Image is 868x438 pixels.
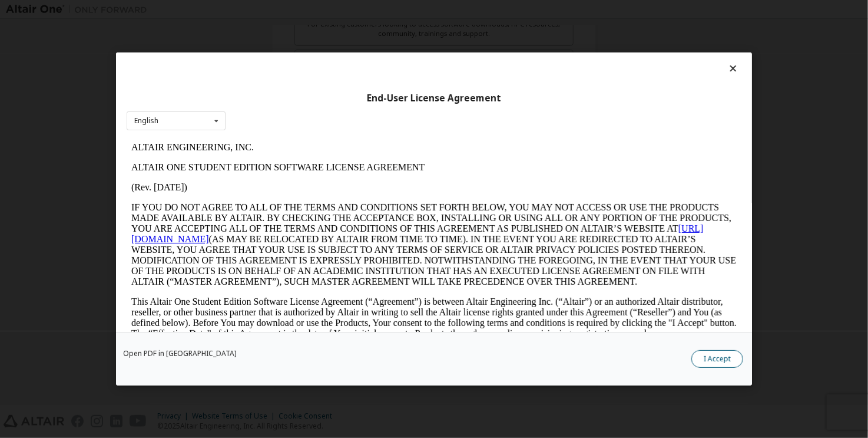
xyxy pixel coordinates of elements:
p: ALTAIR ONE STUDENT EDITION SOFTWARE LICENSE AGREEMENT [5,25,610,35]
a: Open PDF in [GEOGRAPHIC_DATA] [123,350,237,357]
a: [URL][DOMAIN_NAME] [5,86,577,107]
button: I Accept [691,350,743,368]
div: End-User License Agreement [127,93,741,104]
p: (Rev. [DATE]) [5,45,610,55]
p: This Altair One Student Edition Software License Agreement (“Agreement”) is between Altair Engine... [5,159,610,202]
p: ALTAIR ENGINEERING, INC. [5,5,610,15]
p: IF YOU DO NOT AGREE TO ALL OF THE TERMS AND CONDITIONS SET FORTH BELOW, YOU MAY NOT ACCESS OR USE... [5,65,610,150]
div: English [134,117,158,124]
